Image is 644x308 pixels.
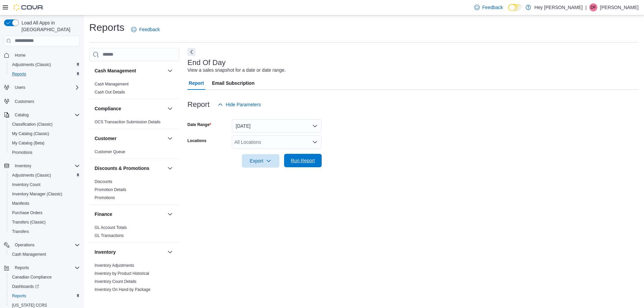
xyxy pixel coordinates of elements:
button: Customer [95,135,165,142]
button: Promotions [7,148,83,157]
a: Manifests [9,199,32,207]
button: Finance [166,210,174,218]
button: Users [12,83,28,91]
button: Inventory Count [7,180,83,189]
a: Feedback [472,1,505,14]
span: Transfers (Classic) [9,218,80,226]
span: Adjustments (Classic) [12,173,51,178]
div: Customer [89,148,179,159]
a: Cash Management [95,82,128,86]
span: My Catalog (Beta) [12,140,45,146]
a: Inventory Count Details [95,279,137,284]
span: Cash Management [12,252,46,257]
span: Load All Apps in [GEOGRAPHIC_DATA] [19,19,80,33]
span: Reports [9,70,80,78]
a: Reports [9,292,29,300]
button: Inventory [1,161,83,171]
button: Next [187,48,196,56]
button: Inventory [12,162,34,170]
a: Classification (Classic) [9,120,55,128]
button: Cash Management [7,250,83,259]
button: Adjustments (Classic) [7,171,83,180]
div: Dawna Fuller [589,3,597,11]
span: Home [12,51,80,59]
span: My Catalog (Classic) [9,130,80,138]
span: Cash Out Details [95,89,125,95]
a: Discounts [95,179,112,184]
a: Transfers [9,228,32,236]
span: [US_STATE] CCRS [12,303,47,308]
span: Customers [15,99,34,104]
a: Cash Management [9,250,49,258]
a: Cash Out Details [95,90,125,95]
span: Run Report [291,157,315,164]
button: [DATE] [232,119,322,133]
span: Reports [12,71,26,77]
span: Cash Management [9,250,80,258]
button: Open list of options [312,139,318,145]
a: GL Transactions [95,233,124,238]
span: Discounts [95,179,112,184]
a: My Catalog (Classic) [9,130,52,138]
span: Report [189,76,204,90]
button: Compliance [166,105,174,113]
button: Home [1,50,83,60]
button: Classification (Classic) [7,120,83,129]
button: Purchase Orders [7,208,83,218]
h3: Customer [95,135,116,142]
span: Email Subscription [212,76,255,90]
span: Reports [15,265,29,270]
a: Customers [12,98,37,106]
span: Classification (Classic) [9,120,80,128]
button: Reports [12,264,32,272]
div: Discounts & Promotions [89,178,179,204]
button: Cash Management [166,67,174,75]
h3: Cash Management [95,67,136,74]
a: Adjustments (Classic) [9,61,54,69]
button: Customers [1,96,83,106]
span: Adjustments (Classic) [9,171,80,179]
button: Customer [166,134,174,142]
span: DF [591,3,596,11]
span: Inventory Manager (Classic) [9,190,80,198]
button: My Catalog (Classic) [7,129,83,138]
a: OCS Transaction Submission Details [95,120,161,124]
span: Users [15,85,25,90]
span: Feedback [482,4,503,11]
button: Users [1,83,83,92]
button: My Catalog (Beta) [7,138,83,148]
a: Reports [9,70,29,78]
span: Promotions [12,150,33,155]
a: Canadian Compliance [9,273,54,281]
a: Promotions [9,148,35,157]
span: Home [15,53,25,58]
a: Inventory Adjustments [95,263,134,268]
a: Inventory Manager (Classic) [9,190,65,198]
button: Compliance [95,105,165,112]
label: Date Range [187,122,211,127]
button: Cash Management [95,67,165,74]
h3: Compliance [95,105,121,112]
a: Dashboards [9,283,42,291]
span: Inventory by Product Historical [95,271,149,276]
button: Operations [12,241,37,249]
button: Discounts & Promotions [166,164,174,172]
h1: Reports [89,21,124,34]
a: Feedback [128,23,162,36]
span: Inventory Count [9,181,80,189]
span: OCS Transaction Submission Details [95,119,161,125]
a: Promotion Details [95,187,126,192]
a: Purchase Orders [9,209,45,217]
button: Transfers (Classic) [7,218,83,227]
button: Export [242,154,279,168]
a: Customer Queue [95,149,125,154]
span: Users [12,83,80,91]
button: Reports [7,291,83,301]
span: Promotions [9,148,80,157]
button: Finance [95,211,165,218]
span: My Catalog (Classic) [12,131,49,136]
button: Manifests [7,199,83,208]
span: Canadian Compliance [12,274,52,280]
